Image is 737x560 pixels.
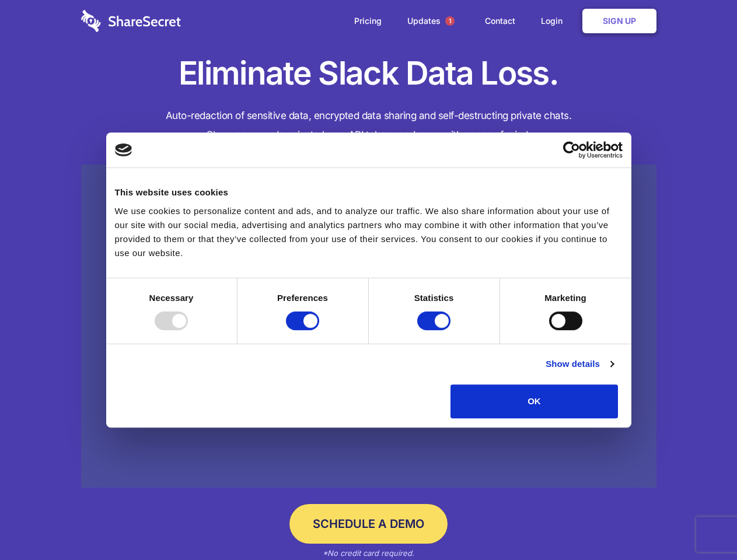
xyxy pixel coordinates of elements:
span: 1 [445,16,455,26]
strong: Statistics [414,293,454,303]
h4: Auto-redaction of sensitive data, encrypted data sharing and self-destructing private chats. Shar... [81,106,656,145]
div: This website uses cookies [115,185,623,199]
button: OK [450,384,618,418]
a: Sign Up [582,9,656,33]
h1: Eliminate Slack Data Loss. [81,52,656,94]
img: logo [115,143,132,156]
a: Wistia video thumbnail [81,164,656,488]
em: *No credit card required. [323,548,414,558]
a: Login [529,3,580,39]
a: Contact [473,3,527,39]
strong: Necessary [149,293,194,303]
strong: Preferences [277,293,328,303]
a: Pricing [343,3,393,39]
a: Usercentrics Cookiebot - opens in a new window [521,141,623,159]
strong: Marketing [544,293,586,303]
a: Show details [546,357,613,371]
a: Schedule a Demo [289,504,448,544]
div: We use cookies to personalize content and ads, and to analyze our traffic. We also share informat... [115,204,623,260]
img: logo-wordmark-white-trans-d4663122ce5f474addd5e946df7df03e33cb6a1c49d2221995e7729f52c070b2.svg [81,10,181,32]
